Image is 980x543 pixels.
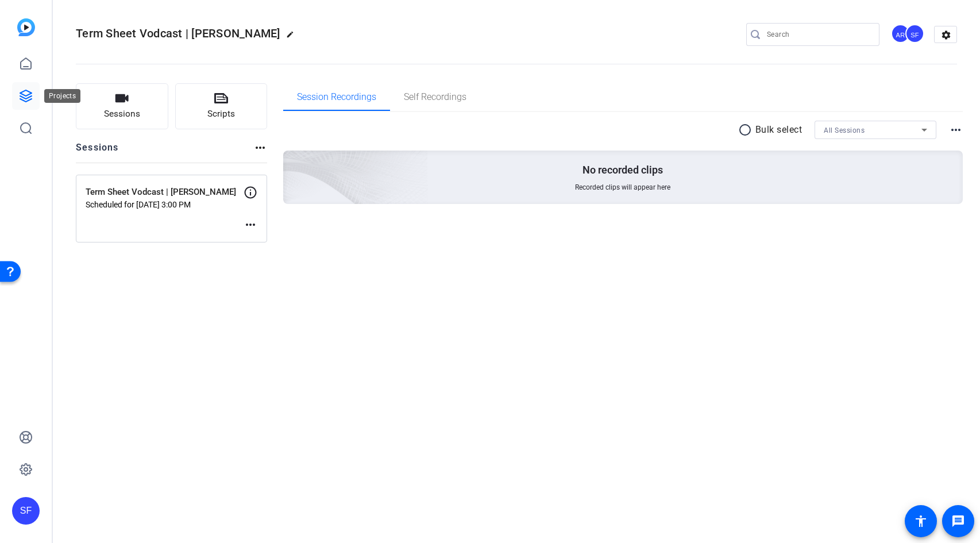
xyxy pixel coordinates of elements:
p: Bulk select [755,123,802,137]
button: Scripts [175,83,268,129]
mat-icon: edit [286,30,300,44]
mat-icon: accessibility [914,514,928,528]
span: All Sessions [824,126,865,134]
p: Scheduled for [DATE] 3:00 PM [86,200,244,209]
span: Recorded clips will appear here [575,183,670,192]
mat-icon: more_horiz [244,218,257,232]
span: Scripts [207,107,235,121]
mat-icon: more_horiz [949,123,963,137]
h2: Sessions [76,141,119,163]
ngx-avatar: Sam Freund [905,24,925,44]
span: Session Recordings [297,93,376,102]
span: Self Recordings [404,93,466,102]
div: Projects [44,89,80,103]
div: SF [12,497,40,525]
p: Term Sheet Vodcast | [PERSON_NAME] [86,186,244,199]
button: Sessions [76,83,168,129]
span: Sessions [104,107,140,121]
span: Term Sheet Vodcast | [PERSON_NAME] [76,26,280,40]
mat-icon: message [951,514,965,528]
div: AR [891,24,910,43]
img: blue-gradient.svg [17,18,35,36]
input: Search [767,28,870,41]
div: SF [905,24,924,43]
ngx-avatar: Alli Rodgers [891,24,911,44]
mat-icon: settings [935,26,958,44]
img: embarkstudio-empty-session.png [155,37,429,286]
p: No recorded clips [582,163,663,177]
mat-icon: radio_button_unchecked [738,123,755,137]
mat-icon: more_horiz [253,141,267,155]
